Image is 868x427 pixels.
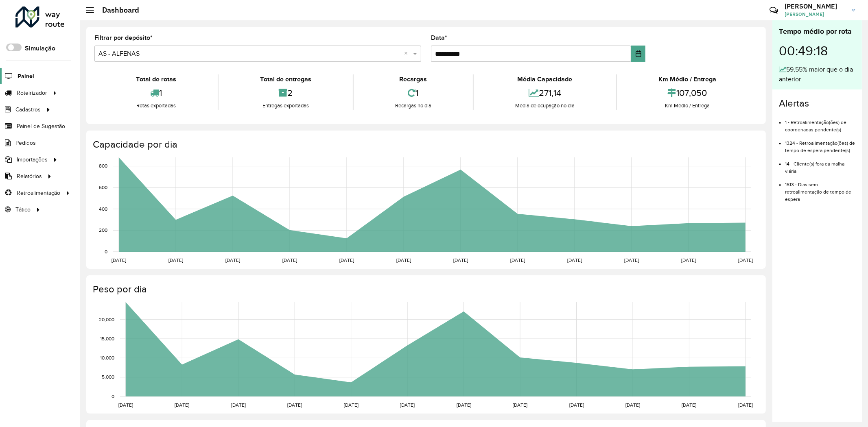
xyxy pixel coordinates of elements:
div: Total de entregas [221,74,351,84]
h3: [PERSON_NAME] [785,2,846,10]
label: Data [431,33,447,43]
text: [DATE] [738,402,753,407]
span: Relatórios [17,172,42,181]
text: [DATE] [287,402,302,407]
text: [DATE] [624,257,639,263]
h4: Alertas [779,98,855,109]
text: [DATE] [513,402,527,407]
div: Km Médio / Entrega [619,74,756,84]
span: Pedidos [15,139,36,147]
label: Filtrar por depósito [94,33,153,43]
text: [DATE] [453,257,468,263]
text: 200 [99,228,107,233]
label: Simulação [25,44,55,53]
span: Painel de Sugestão [17,122,65,131]
li: 1 - Retroalimentação(ões) de coordenadas pendente(s) [785,113,855,133]
text: [DATE] [339,257,354,263]
div: Recargas [356,74,471,84]
button: Choose Date [631,46,645,62]
div: 59,55% maior que o dia anterior [779,65,855,84]
text: [DATE] [396,257,411,263]
text: 20,000 [99,317,114,322]
text: [DATE] [567,257,582,263]
div: Média de ocupação no dia [476,102,614,110]
div: Recargas no dia [356,102,471,110]
text: [DATE] [457,402,471,407]
text: 10,000 [100,355,114,361]
text: [DATE] [168,257,183,263]
li: 14 - Cliente(s) fora da malha viária [785,154,855,175]
text: 0 [112,394,114,399]
text: [DATE] [738,257,753,263]
span: Roteirizador [17,89,47,97]
text: 400 [99,206,107,211]
div: 1 [356,84,471,102]
div: 1 [96,84,216,102]
text: 800 [99,163,107,169]
text: [DATE] [112,257,126,263]
span: Painel [17,72,34,81]
li: 1513 - Dias sem retroalimentação de tempo de espera [785,175,855,203]
div: Entregas exportadas [221,102,351,110]
div: Total de rotas [96,74,216,84]
text: [DATE] [231,402,246,407]
div: Média Capacidade [476,74,614,84]
div: 107,050 [619,84,756,102]
text: [DATE] [118,402,133,407]
text: [DATE] [282,257,297,263]
h4: Peso por dia [93,283,758,295]
span: Cadastros [15,105,41,114]
h4: Capacidade por dia [93,139,758,150]
div: 00:49:18 [779,37,855,65]
text: [DATE] [175,402,189,407]
div: Rotas exportadas [96,102,216,110]
span: Retroalimentação [17,189,60,197]
li: 1324 - Retroalimentação(ões) de tempo de espera pendente(s) [785,133,855,154]
text: [DATE] [681,257,696,263]
span: Clear all [404,49,411,59]
span: [PERSON_NAME] [785,11,846,18]
text: [DATE] [400,402,415,407]
div: 271,14 [476,84,614,102]
span: Tático [15,205,31,214]
text: 15,000 [100,336,114,341]
text: [DATE] [625,402,640,407]
text: 5,000 [102,375,114,380]
text: [DATE] [569,402,584,407]
text: 600 [99,185,107,190]
span: Importações [17,155,48,164]
a: Contato Rápido [765,2,783,19]
text: 0 [105,249,107,254]
text: [DATE] [510,257,525,263]
h2: Dashboard [94,6,139,15]
div: 2 [221,84,351,102]
div: Tempo médio por rota [779,26,855,37]
div: Km Médio / Entrega [619,102,756,110]
text: [DATE] [344,402,359,407]
text: [DATE] [225,257,240,263]
text: [DATE] [682,402,697,407]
